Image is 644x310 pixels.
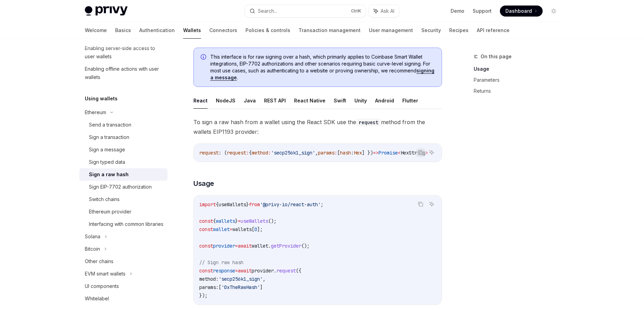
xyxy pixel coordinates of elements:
button: Copy the contents from the code block [416,148,425,157]
a: Other chains [79,255,168,268]
span: : [351,150,354,156]
span: const [199,226,213,232]
a: Interfacing with common libraries [79,218,168,230]
button: Flutter [402,92,418,109]
a: Demo [451,8,464,14]
span: = [238,218,241,224]
span: . [268,243,271,249]
button: NodeJS [216,92,235,109]
button: Ask AI [427,200,436,209]
span: request [227,150,246,156]
div: Send a transaction [89,121,131,129]
a: Sign a transaction [79,131,168,143]
span: const [199,243,213,249]
span: const [199,218,213,224]
a: Authentication [139,22,175,39]
div: Search... [258,7,277,15]
span: > [425,150,428,156]
a: Dashboard [500,6,543,17]
button: React [193,92,208,109]
span: : ( [219,150,227,156]
code: request [356,119,381,126]
span: 0 [254,226,257,232]
span: { [249,150,252,156]
svg: Info [201,54,208,61]
div: Whitelabel [85,294,109,303]
div: Sign EIP-7702 authorization [89,183,152,191]
span: method: [199,276,219,282]
a: Welcome [85,22,107,39]
div: Enabling server-side access to user wallets [85,44,163,61]
span: 'secp256k1_sign' [219,276,263,282]
span: ] }) [362,150,373,156]
span: ]; [257,226,263,232]
span: (); [301,243,310,249]
span: getProvider [271,243,301,249]
span: = [235,268,238,274]
span: request [199,150,219,156]
span: { [216,201,219,208]
div: Sign typed data [89,158,125,166]
a: Recipes [449,22,469,39]
span: wallet [213,226,230,232]
span: . [274,268,276,274]
span: await [238,268,252,274]
span: provider [213,243,235,249]
span: await [238,243,252,249]
span: Hex [354,150,362,156]
span: This interface is for raw signing over a hash, which primarily applies to Coinbase Smart Wallet i... [210,53,435,81]
div: Sign a message [89,146,125,154]
span: ] [260,284,263,290]
a: Returns [474,86,565,97]
div: EVM smart wallets [85,270,125,278]
span: [ [337,150,340,156]
a: Whitelabel [79,292,168,305]
div: Enabling offline actions with user wallets [85,65,163,81]
span: , [315,150,318,156]
div: Switch chains [89,195,120,203]
span: Ctrl K [351,8,361,14]
span: request [276,268,296,274]
span: params [318,150,334,156]
span: wallets [232,226,252,232]
span: = [230,226,232,232]
img: light logo [85,6,128,16]
a: Security [421,22,441,39]
div: Solana [85,232,100,241]
div: Other chains [85,257,113,266]
a: Sign typed data [79,156,168,168]
button: Swift [334,92,346,109]
button: Unity [354,92,367,109]
div: UI components [85,282,119,290]
span: ; [321,201,323,208]
a: UI components [79,280,168,292]
span: 'secp256k1_sign' [271,150,315,156]
span: : [268,150,271,156]
a: Basics [115,22,131,39]
span: useWallets [241,218,268,224]
div: Sign a transaction [89,133,129,141]
div: Ethereum provider [89,208,131,216]
a: Support [473,8,492,14]
span: [ [252,226,254,232]
span: ({ [296,268,301,274]
div: Sign a raw hash [89,170,129,179]
span: Dashboard [505,8,532,14]
button: Ask AI [369,5,399,17]
span: HexString [401,150,425,156]
span: params: [199,284,219,290]
a: Sign EIP-7702 authorization [79,181,168,193]
span: } [235,218,238,224]
a: Parameters [474,74,565,86]
a: Policies & controls [245,22,290,39]
span: }); [199,292,208,299]
button: Java [244,92,256,109]
span: useWallets [219,201,246,208]
span: '0xTheRawHash' [221,284,260,290]
div: Interfacing with common libraries [89,220,163,228]
span: provider [252,268,274,274]
span: => [373,150,379,156]
a: Wallets [183,22,201,39]
span: // Sign raw hash [199,259,243,266]
button: Search...CtrlK [245,5,365,17]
